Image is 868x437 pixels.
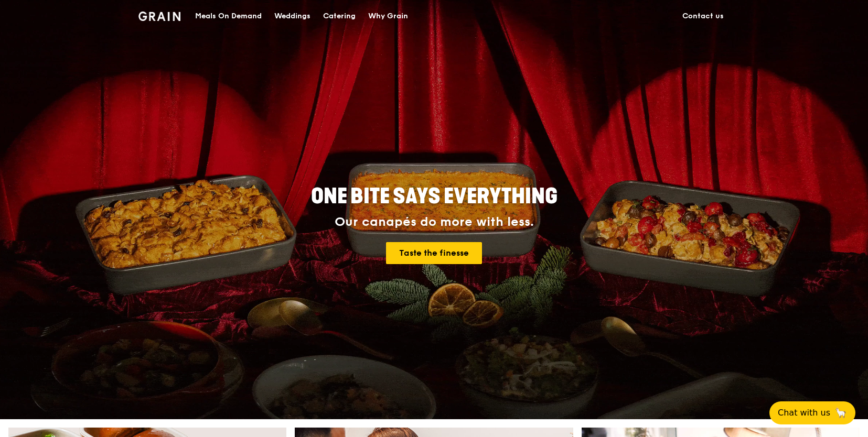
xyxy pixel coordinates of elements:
div: Weddings [274,1,310,32]
a: Contact us [676,1,730,32]
button: Chat with us🦙 [769,401,855,424]
div: Catering [323,1,356,32]
div: Our canapés do more with less. [245,215,623,230]
a: Why Grain [362,1,414,32]
span: ONE BITE SAYS EVERYTHING [311,184,558,209]
div: Why Grain [368,1,408,32]
span: 🦙 [834,407,847,419]
div: Meals On Demand [195,1,262,32]
a: Weddings [268,1,317,32]
a: Catering [317,1,362,32]
a: Taste the finesse [386,242,482,264]
img: Grain [138,12,181,21]
span: Chat with us [778,407,830,419]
